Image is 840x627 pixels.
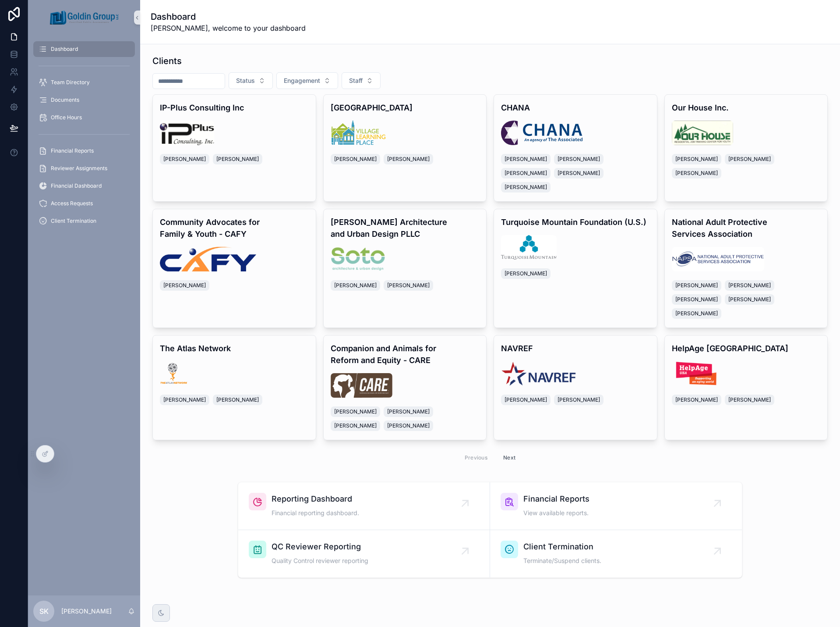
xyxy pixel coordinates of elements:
[334,156,377,163] span: [PERSON_NAME]
[490,482,742,530] a: Financial ReportsView available reports.
[163,156,206,163] span: [PERSON_NAME]
[236,76,255,85] span: Status
[672,361,722,386] img: logo.png
[151,11,306,23] h1: Dashboard
[501,235,557,260] img: logo.jpg
[675,156,718,163] span: [PERSON_NAME]
[523,556,601,565] span: Terminate/Suspend clients.
[160,216,309,240] h4: Community Advocates for Family & Youth - CAFY
[152,209,316,328] a: Community Advocates for Family & Youth - CAFYlogo.png[PERSON_NAME]
[387,408,430,415] span: [PERSON_NAME]
[323,94,487,202] a: [GEOGRAPHIC_DATA]logo.png[PERSON_NAME][PERSON_NAME]
[33,75,135,90] a: Team Directory
[672,247,765,271] img: logo.png
[558,156,600,163] span: [PERSON_NAME]
[349,76,363,85] span: Staff
[160,361,188,386] img: logo.png
[51,96,79,103] span: Documents
[501,216,650,228] h4: Turquoise Mountain Foundation (U.S.)
[334,282,377,289] span: [PERSON_NAME]
[39,606,49,616] span: SK
[387,282,430,289] span: [PERSON_NAME]
[51,147,94,154] span: Financial Reports
[501,121,582,145] img: logo.webp
[272,556,368,565] span: Quality Control reviewer reporting
[672,102,821,114] h4: Our House Inc.
[728,282,771,289] span: [PERSON_NAME]
[664,209,828,328] a: National Adult Protective Services Associationlogo.png[PERSON_NAME][PERSON_NAME][PERSON_NAME][PER...
[33,143,135,159] a: Financial Reports
[387,422,430,429] span: [PERSON_NAME]
[276,72,338,89] button: Select Button
[675,310,718,317] span: [PERSON_NAME]
[505,170,547,177] span: [PERSON_NAME]
[387,156,430,163] span: [PERSON_NAME]
[494,209,657,328] a: Turquoise Mountain Foundation (U.S.)logo.jpg[PERSON_NAME]
[558,170,600,177] span: [PERSON_NAME]
[331,373,392,398] img: logo.png
[331,216,480,240] h4: [PERSON_NAME] Architecture and Urban Design PLLC
[33,178,135,194] a: Financial Dashboard
[33,160,135,176] a: Reviewer Assignments
[33,92,135,108] a: Documents
[152,55,182,67] h1: Clients
[238,482,490,530] a: Reporting DashboardFinancial reporting dashboard.
[272,541,368,553] span: QC Reviewer Reporting
[505,396,547,403] span: [PERSON_NAME]
[61,607,112,616] p: [PERSON_NAME]
[675,296,718,303] span: [PERSON_NAME]
[51,114,82,121] span: Office Hours
[33,110,135,125] a: Office Hours
[28,35,140,240] div: scrollable content
[523,541,601,553] span: Client Termination
[331,121,386,145] img: logo.png
[331,102,480,114] h4: [GEOGRAPHIC_DATA]
[51,217,96,224] span: Client Termination
[558,396,600,403] span: [PERSON_NAME]
[229,72,273,89] button: Select Button
[342,72,381,89] button: Select Button
[33,213,135,229] a: Client Termination
[51,79,90,86] span: Team Directory
[160,247,256,271] img: logo.png
[152,94,316,202] a: IP-Plus Consulting Inclogo.jpg[PERSON_NAME][PERSON_NAME]
[523,493,589,505] span: Financial Reports
[160,342,309,354] h4: The Atlas Network
[497,451,522,464] button: Next
[501,342,650,354] h4: NAVREF
[216,156,259,163] span: [PERSON_NAME]
[672,121,733,145] img: logo.jpg
[331,342,480,366] h4: Companion and Animals for Reform and Equity - CARE
[51,182,102,189] span: Financial Dashboard
[501,361,576,386] img: logo.png
[51,200,93,207] span: Access Requests
[490,530,742,577] a: Client TerminationTerminate/Suspend clients.
[675,282,718,289] span: [PERSON_NAME]
[284,76,320,85] span: Engagement
[672,342,821,354] h4: HelpAge [GEOGRAPHIC_DATA]
[272,509,359,517] span: Financial reporting dashboard.
[334,408,377,415] span: [PERSON_NAME]
[323,209,487,328] a: [PERSON_NAME] Architecture and Urban Design PLLClogo.png[PERSON_NAME][PERSON_NAME]
[728,396,771,403] span: [PERSON_NAME]
[664,335,828,440] a: HelpAge [GEOGRAPHIC_DATA]logo.png[PERSON_NAME][PERSON_NAME]
[33,196,135,211] a: Access Requests
[664,94,828,202] a: Our House Inc.logo.jpg[PERSON_NAME][PERSON_NAME][PERSON_NAME]
[505,270,547,277] span: [PERSON_NAME]
[163,282,206,289] span: [PERSON_NAME]
[323,335,487,440] a: Companion and Animals for Reform and Equity - CARElogo.png[PERSON_NAME][PERSON_NAME][PERSON_NAME]...
[675,170,718,177] span: [PERSON_NAME]
[523,509,589,517] span: View available reports.
[675,396,718,403] span: [PERSON_NAME]
[33,41,135,57] a: Dashboard
[331,247,386,271] img: logo.png
[494,94,657,202] a: CHANAlogo.webp[PERSON_NAME][PERSON_NAME][PERSON_NAME][PERSON_NAME][PERSON_NAME]
[672,216,821,240] h4: National Adult Protective Services Association
[163,396,206,403] span: [PERSON_NAME]
[334,422,377,429] span: [PERSON_NAME]
[50,11,118,25] img: App logo
[728,156,771,163] span: [PERSON_NAME]
[505,156,547,163] span: [PERSON_NAME]
[238,530,490,577] a: QC Reviewer ReportingQuality Control reviewer reporting
[160,102,309,114] h4: IP-Plus Consulting Inc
